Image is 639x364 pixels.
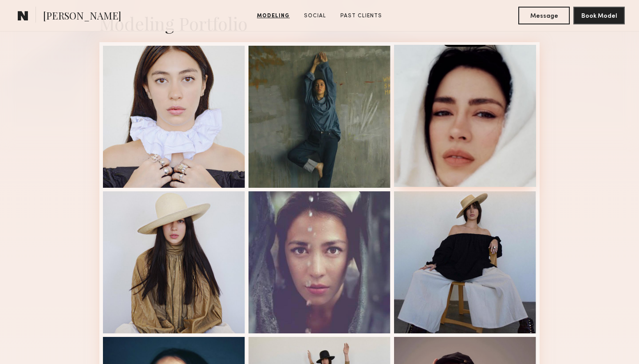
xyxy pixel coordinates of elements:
[337,12,386,20] a: Past Clients
[253,12,293,20] a: Modeling
[573,12,625,19] a: Book Model
[300,12,330,20] a: Social
[43,9,121,24] span: [PERSON_NAME]
[518,7,570,24] button: Message
[573,7,625,24] button: Book Model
